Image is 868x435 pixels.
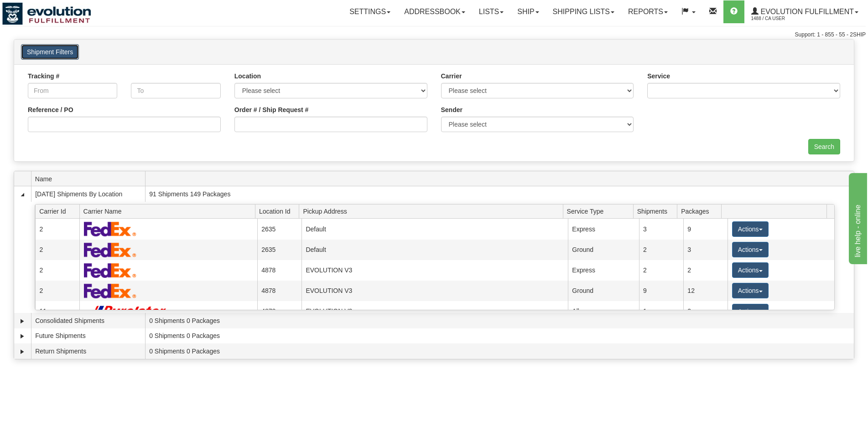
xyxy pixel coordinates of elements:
button: Shipment Filters [21,44,79,60]
button: Actions [732,304,769,319]
td: 11 [35,301,79,322]
a: Shipping lists [546,0,621,23]
a: Settings [343,0,397,23]
label: Service [647,72,670,81]
td: Future Shipments [31,328,145,344]
td: All [568,301,639,322]
td: Ground [568,281,639,301]
iframe: chat widget [847,171,867,264]
td: Return Shipments [31,343,145,359]
a: Collapse [18,190,27,199]
button: Actions [732,242,769,257]
label: Tracking # [28,72,59,81]
td: 0 Shipments 0 Packages [145,313,854,328]
td: 0 Shipments 0 Packages [145,328,854,344]
td: 4878 [257,281,301,301]
td: 91 Shipments 149 Packages [145,186,854,202]
td: 2 [35,260,79,281]
button: Actions [732,283,769,298]
td: 2 [683,260,728,281]
td: 12 [683,281,728,301]
td: 1 [639,301,683,322]
span: Location Id [259,204,299,218]
a: Lists [472,0,510,23]
a: Ship [510,0,546,23]
span: 1488 / CA User [751,14,820,23]
label: Sender [441,105,463,114]
span: Service Type [567,204,634,218]
img: logo1488.jpg [2,2,91,25]
input: To [131,83,220,98]
span: Name [35,172,145,186]
td: Express [568,260,639,281]
a: Addressbook [397,0,472,23]
label: Order # / Ship Request # [234,105,309,114]
img: FedEx Express® [84,221,136,236]
input: Search [808,139,840,154]
td: 0 Shipments 0 Packages [145,343,854,359]
img: FedEx Express® [84,263,136,278]
div: Support: 1 - 855 - 55 - 2SHIP [2,31,866,39]
td: 2635 [257,240,301,260]
span: Shipments [637,204,677,218]
td: 2 [639,260,683,281]
span: Carrier Id [39,204,79,218]
a: Expand [18,332,27,341]
td: EVOLUTION V3 [301,260,568,281]
td: 2 [35,281,79,301]
a: Reports [621,0,675,23]
label: Location [234,72,261,81]
label: Reference / PO [28,105,73,114]
span: Evolution Fulfillment [759,8,854,15]
td: EVOLUTION V3 [301,281,568,301]
td: Default [301,219,568,239]
span: Pickup Address [303,204,563,218]
img: FedEx Express® [84,283,136,298]
td: 9 [639,281,683,301]
button: Actions [732,262,769,278]
div: live help - online [7,5,84,16]
td: Express [568,219,639,239]
td: 2 [639,240,683,260]
td: 2 [35,219,79,239]
input: From [28,83,117,98]
a: Evolution Fulfillment 1488 / CA User [744,0,865,23]
td: 2 [35,240,79,260]
td: 2635 [257,219,301,239]
td: Default [301,240,568,260]
a: Expand [18,347,27,356]
td: Ground [568,240,639,260]
button: Actions [732,221,769,237]
td: [DATE] Shipments By Location [31,186,145,202]
td: 3 [639,219,683,239]
td: 4878 [257,260,301,281]
a: Expand [18,317,27,326]
span: Packages [681,204,721,218]
td: Consolidated Shipments [31,313,145,328]
td: EVOLUTION V3 [301,301,568,322]
span: Carrier Name [83,204,255,218]
td: 4878 [257,301,301,322]
td: 3 [683,240,728,260]
td: 2 [683,301,728,322]
img: Purolator [84,305,170,317]
label: Carrier [441,72,462,81]
td: 9 [683,219,728,239]
img: FedEx Express® [84,242,136,257]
